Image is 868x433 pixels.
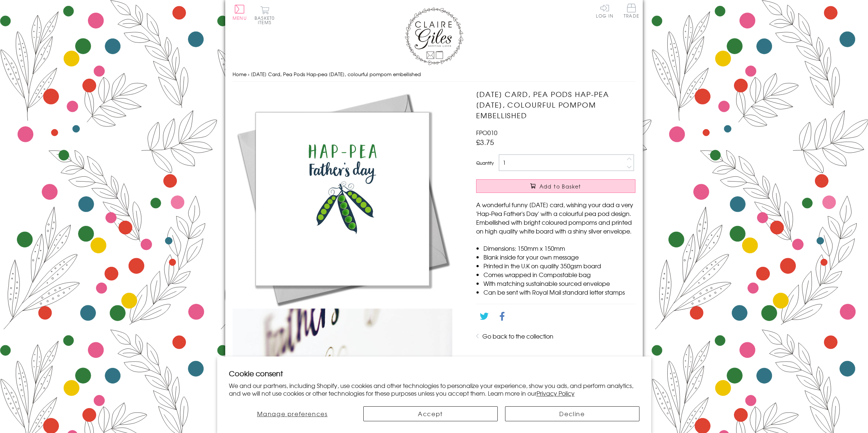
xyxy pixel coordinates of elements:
[505,406,639,421] button: Decline
[255,6,275,25] button: Basket0 items
[258,15,275,26] span: 0 items
[476,160,494,166] label: Quantity
[233,71,246,78] a: Home
[233,67,635,82] nav: breadcrumbs
[229,368,639,378] h2: Cookie consent
[476,137,494,147] span: £3.75
[248,71,249,78] span: ›
[483,253,635,261] li: Blank inside for your own message
[483,279,635,288] li: With matching sustainable sourced envelope
[539,183,581,190] span: Add to Basket
[476,200,635,235] p: A wonderful funny [DATE] card, wishing your dad a very 'Hap-Pea Father's Day' with a colourful pe...
[476,89,635,120] h1: [DATE] Card, Pea Pods Hap-pea [DATE], colourful pompom embellished
[363,406,498,421] button: Accept
[476,179,635,193] button: Add to Basket
[483,288,635,296] li: Can be sent with Royal Mail standard letter stamps
[229,406,356,421] button: Manage preferences
[229,382,639,397] p: We and our partners, including Shopify, use cookies and other technologies to personalize your ex...
[596,4,613,18] a: Log In
[483,261,635,270] li: Printed in the U.K on quality 350gsm board
[483,270,635,279] li: Comes wrapped in Compostable bag
[483,244,635,253] li: Dimensions: 150mm x 150mm
[405,7,463,65] img: Claire Giles Greetings Cards
[233,5,247,20] button: Menu
[482,332,553,340] a: Go back to the collection
[537,389,575,397] a: Privacy Policy
[624,4,639,19] a: Trade
[624,4,639,18] span: Trade
[251,71,421,78] span: [DATE] Card, Pea Pods Hap-pea [DATE], colourful pompom embellished
[257,409,328,418] span: Manage preferences
[233,89,452,309] img: Father's Day Card, Pea Pods Hap-pea Father's Day, colourful pompom embellished
[476,128,497,137] span: FPO010
[233,15,247,21] span: Menu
